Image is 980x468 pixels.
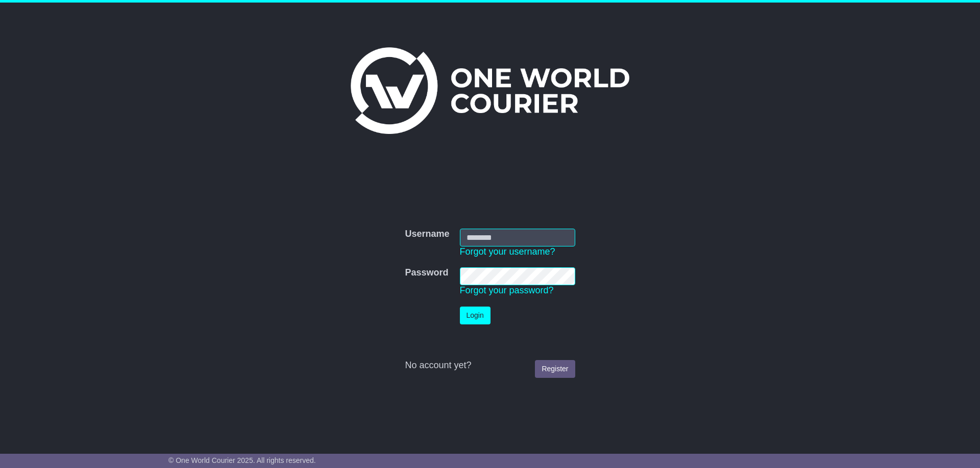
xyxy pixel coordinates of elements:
a: Forgot your username? [460,246,555,257]
label: Username [405,229,449,240]
a: Forgot your password? [460,285,554,295]
img: One World [351,47,629,134]
a: Register [535,360,575,378]
button: Login [460,307,491,324]
span: © One World Courier 2025. All rights reserved. [168,456,316,464]
label: Password [405,267,448,279]
div: No account yet? [405,360,575,371]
